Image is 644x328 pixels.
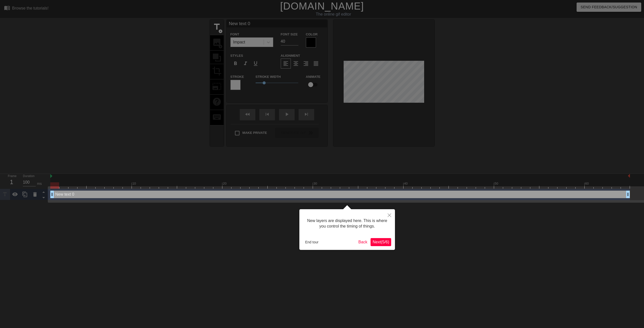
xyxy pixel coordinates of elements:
div: New layers are displayed here. This is where you control the timing of things. [303,213,391,234]
span: Next ( 5 / 6 ) [373,240,389,244]
button: Close [384,209,395,221]
button: Back [356,238,370,246]
button: End tour [303,238,320,246]
button: Next [371,238,391,246]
